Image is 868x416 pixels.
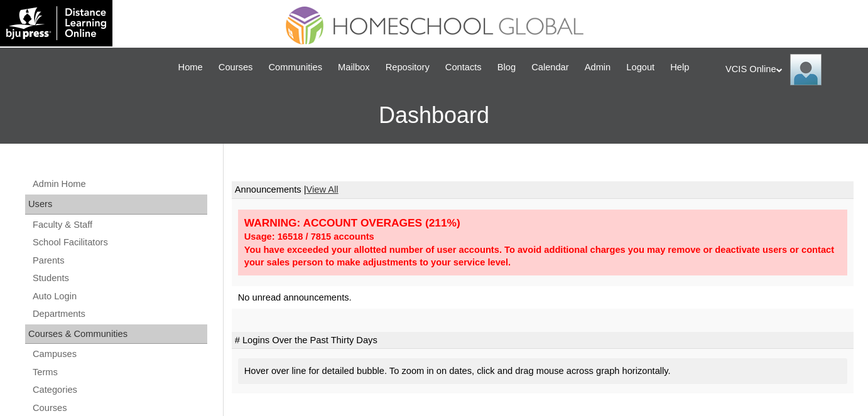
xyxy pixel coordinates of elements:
a: School Facilitators [31,235,207,250]
div: WARNING: ACCOUNT OVERAGES (211%) [244,216,841,230]
td: No unread announcements. [232,286,854,309]
a: Communities [262,60,328,75]
span: Contacts [445,60,482,75]
a: Logout [620,60,661,75]
a: Parents [31,253,207,269]
td: # Logins Over the Past Thirty Days [232,332,854,349]
span: Home [178,60,203,75]
a: Auto Login [31,289,207,304]
a: Repository [379,60,436,75]
span: Calendar [531,60,568,75]
td: Announcements | [232,181,854,199]
span: Help [670,60,689,75]
a: Courses [31,400,207,416]
a: Admin [578,60,617,75]
div: Courses & Communities [25,324,207,344]
a: Help [664,60,695,75]
div: VCIS Online [725,54,855,85]
span: Blog [497,60,516,75]
a: Departments [31,306,207,322]
div: Hover over line for detailed bubble. To zoom in on dates, click and drag mouse across graph horiz... [238,358,847,384]
a: Blog [491,60,522,75]
img: logo-white.png [6,6,106,40]
a: Categories [31,382,207,398]
h3: Dashboard [6,87,862,144]
span: Courses [219,60,253,75]
span: Repository [386,60,430,75]
span: Logout [626,60,654,75]
a: Students [31,270,207,286]
a: Mailbox [332,60,376,75]
a: Faculty & Staff [31,217,207,233]
a: Calendar [525,60,575,75]
a: Admin Home [31,176,207,192]
a: Home [172,60,209,75]
span: Admin [585,60,611,75]
a: View All [307,184,339,195]
span: Mailbox [338,60,370,75]
div: You have exceeded your allotted number of user accounts. To avoid additional charges you may remo... [244,243,841,269]
a: Terms [31,365,207,380]
img: VCIS Online Admin [790,54,822,85]
a: Campuses [31,346,207,362]
a: Courses [212,60,259,75]
div: Users [25,195,207,215]
span: Communities [268,60,322,75]
a: Contacts [439,60,488,75]
strong: Usage: 16518 / 7815 accounts [244,232,374,242]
